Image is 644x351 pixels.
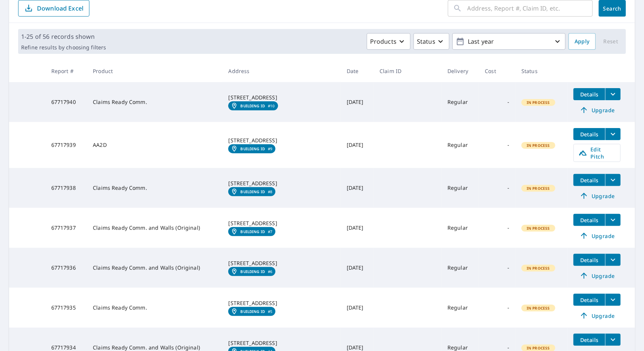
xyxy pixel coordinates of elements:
[417,37,435,46] p: Status
[228,144,275,153] a: Building ID#9
[605,128,621,140] button: filesDropdownBtn-67717939
[45,248,87,288] td: 67717936
[228,137,334,144] div: [STREET_ADDRESS]
[515,60,567,82] th: Status
[522,345,555,351] span: In Process
[240,309,265,314] em: Building ID
[45,60,87,82] th: Report #
[578,296,601,304] span: Details
[578,191,616,200] span: Upgrade
[341,60,373,82] th: Date
[573,88,605,100] button: detailsBtn-67717940
[522,226,555,231] span: In Process
[341,122,373,168] td: [DATE]
[341,288,373,328] td: [DATE]
[87,208,222,248] td: Claims Ready Comm. and Walls (Original)
[87,288,222,328] td: Claims Ready Comm.
[479,82,515,122] td: -
[441,122,479,168] td: Regular
[573,294,605,306] button: detailsBtn-67717935
[240,147,265,151] em: Building ID
[45,208,87,248] td: 67717937
[441,168,479,208] td: Regular
[87,248,222,288] td: Claims Ready Comm. and Walls (Original)
[479,168,515,208] td: -
[578,231,616,240] span: Upgrade
[87,60,222,82] th: Product
[240,269,265,274] em: Building ID
[605,254,621,266] button: filesDropdownBtn-67717936
[605,214,621,226] button: filesDropdownBtn-67717937
[578,146,616,160] span: Edit Pitch
[573,174,605,186] button: detailsBtn-67717938
[522,186,555,191] span: In Process
[578,271,616,280] span: Upgrade
[240,189,265,194] em: Building ID
[441,60,479,82] th: Delivery
[522,266,555,271] span: In Process
[341,82,373,122] td: [DATE]
[522,143,555,148] span: In Process
[605,294,621,306] button: filesDropdownBtn-67717935
[522,100,555,105] span: In Process
[370,37,397,46] p: Products
[228,94,334,101] div: [STREET_ADDRESS]
[441,288,479,328] td: Regular
[37,4,83,12] p: Download Excel
[228,180,334,187] div: [STREET_ADDRESS]
[441,248,479,288] td: Regular
[573,334,605,346] button: detailsBtn-67717934
[479,248,515,288] td: -
[228,187,275,196] a: Building ID#8
[573,190,621,202] a: Upgrade
[578,105,616,114] span: Upgrade
[578,256,601,264] span: Details
[479,288,515,328] td: -
[575,37,590,46] span: Apply
[341,248,373,288] td: [DATE]
[441,208,479,248] td: Regular
[240,229,265,234] em: Building ID
[341,208,373,248] td: [DATE]
[578,131,601,138] span: Details
[578,336,601,343] span: Details
[452,33,566,50] button: Last year
[367,33,410,50] button: Products
[573,214,605,226] button: detailsBtn-67717937
[228,259,334,267] div: [STREET_ADDRESS]
[87,122,222,168] td: AA2D
[479,60,515,82] th: Cost
[605,174,621,186] button: filesDropdownBtn-67717938
[573,310,621,322] a: Upgrade
[573,230,621,242] a: Upgrade
[373,60,441,82] th: Claim ID
[240,104,265,108] em: Building ID
[228,307,275,316] a: Building ID#5
[578,311,616,320] span: Upgrade
[578,91,601,98] span: Details
[21,32,106,41] p: 1-25 of 56 records shown
[569,33,596,50] button: Apply
[479,208,515,248] td: -
[605,5,620,12] span: Search
[228,299,334,307] div: [STREET_ADDRESS]
[573,270,621,282] a: Upgrade
[222,60,340,82] th: Address
[413,33,449,50] button: Status
[228,220,334,227] div: [STREET_ADDRESS]
[605,88,621,100] button: filesDropdownBtn-67717940
[87,82,222,122] td: Claims Ready Comm.
[45,288,87,328] td: 67717935
[228,227,275,236] a: Building ID#7
[228,339,334,347] div: [STREET_ADDRESS]
[228,267,275,276] a: Building ID#6
[45,168,87,208] td: 67717938
[578,177,601,184] span: Details
[87,168,222,208] td: Claims Ready Comm.
[441,82,479,122] td: Regular
[45,122,87,168] td: 67717939
[578,217,601,224] span: Details
[21,44,106,51] p: Refine results by choosing filters
[465,35,553,48] p: Last year
[573,254,605,266] button: detailsBtn-67717936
